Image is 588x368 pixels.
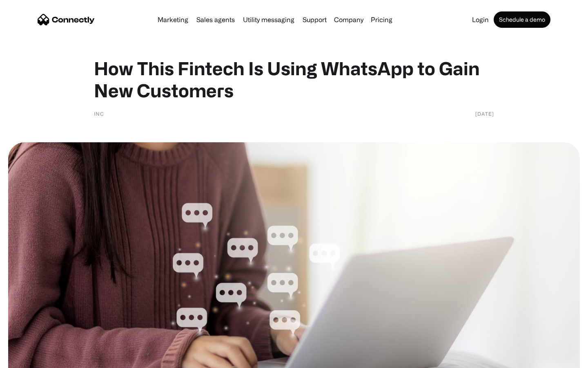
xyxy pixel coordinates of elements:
[469,16,492,23] a: Login
[94,110,104,118] div: INC
[475,110,494,118] div: [DATE]
[494,11,550,28] a: Schedule a demo
[367,16,396,23] a: Pricing
[332,14,366,25] div: Company
[16,354,49,365] ul: Language list
[334,14,363,25] div: Company
[154,16,192,23] a: Marketing
[299,16,330,23] a: Support
[240,16,298,23] a: Utility messaging
[8,354,49,365] aside: Language selected: English
[94,57,494,101] h1: How This Fintech Is Using WhatsApp to Gain New Customers
[38,13,95,26] a: home
[193,16,238,23] a: Sales agents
